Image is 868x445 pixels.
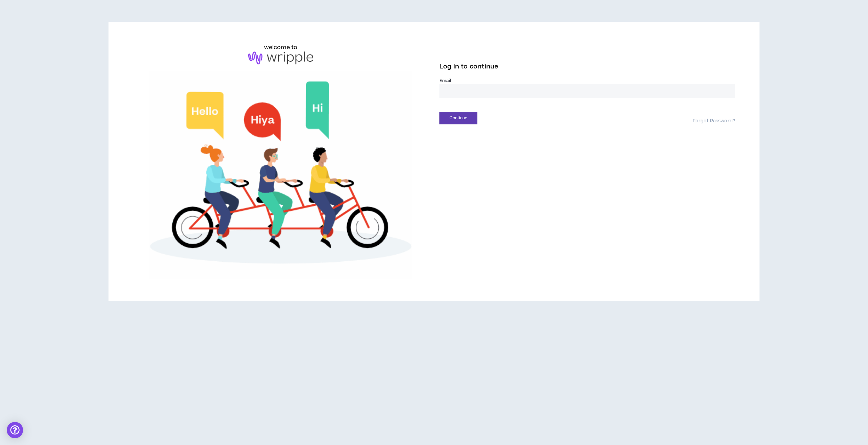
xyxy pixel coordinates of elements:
[248,52,313,64] img: logo-brand.png
[133,71,429,279] img: Welcome to Wripple
[439,112,477,124] button: Continue
[264,43,298,52] h6: welcome to
[439,78,735,84] label: Email
[693,118,735,124] a: Forgot Password?
[439,62,498,71] span: Log in to continue
[7,422,23,438] div: Open Intercom Messenger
